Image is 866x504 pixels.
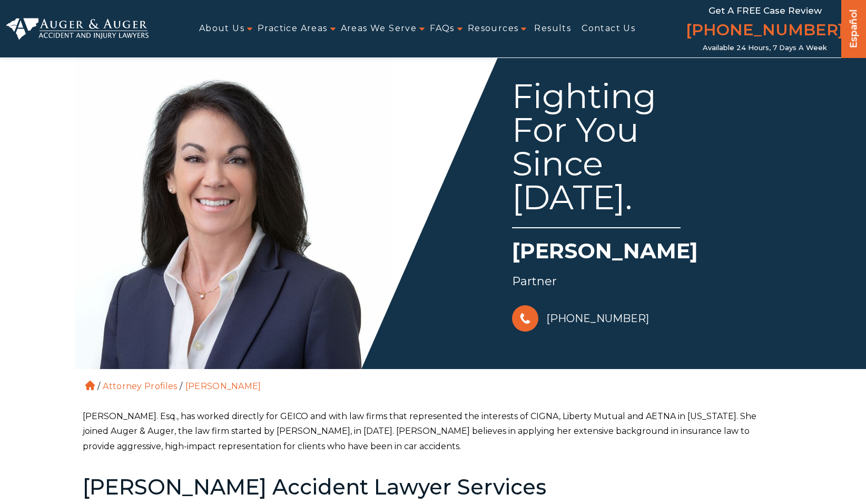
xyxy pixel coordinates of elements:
a: Areas We Serve [341,17,417,41]
a: Contact Us [582,17,635,41]
h2: [PERSON_NAME] Accident Lawyer Services [83,476,783,499]
a: [PHONE_NUMBER] [512,303,649,334]
h1: [PERSON_NAME] [512,236,785,271]
ol: / / [83,369,783,393]
a: Attorney Profiles [103,381,177,391]
a: Practice Areas [258,17,328,41]
div: Fighting For You Since [DATE]. [512,79,681,228]
a: About Us [199,17,244,41]
img: Auger & Auger Accident and Injury Lawyers Logo [6,18,149,40]
a: FAQs [430,17,455,41]
div: Partner [512,271,785,292]
span: Available 24 Hours, 7 Days a Week [703,44,827,52]
a: Resources [468,17,519,41]
img: Arlene Auger [75,53,391,369]
a: Results [534,17,571,41]
p: [PERSON_NAME]. Esq., has worked directly for GEICO and with law firms that represented the intere... [83,409,783,454]
span: Get a FREE Case Review [708,5,822,16]
a: Home [85,381,95,390]
a: [PHONE_NUMBER] [686,18,844,44]
li: [PERSON_NAME] [183,381,264,391]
